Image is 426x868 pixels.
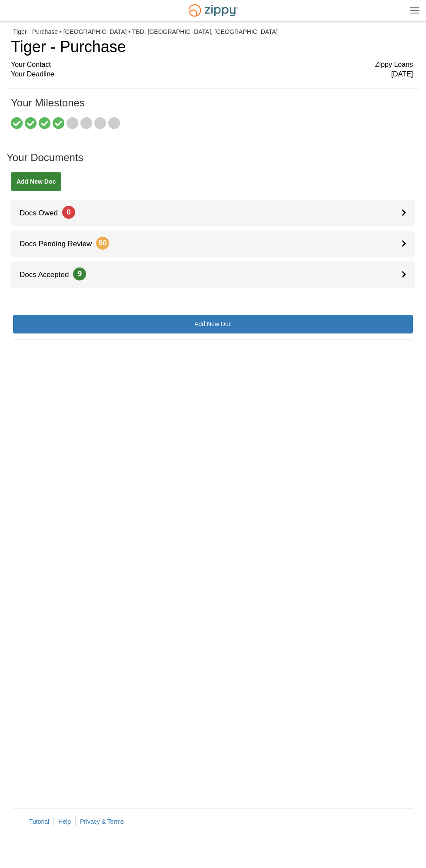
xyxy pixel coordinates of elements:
[11,261,415,288] a: Docs Accepted9
[11,200,415,226] a: Docs Owed0
[11,240,109,248] span: Docs Pending Review
[391,69,413,79] span: [DATE]
[29,818,49,825] a: Tutorial
[80,818,124,825] a: Privacy & Terms
[11,271,86,279] span: Docs Accepted
[7,152,419,172] h1: Your Documents
[13,28,413,36] div: Tiger - Purchase • [GEOGRAPHIC_DATA] • TBD, [GEOGRAPHIC_DATA], [GEOGRAPHIC_DATA]
[11,69,413,79] div: Your Deadline
[11,172,61,191] a: Add New Doc
[11,38,413,56] h1: Tiger - Purchase
[62,206,75,219] span: 0
[410,7,419,13] img: Mobile Dropdown Menu
[11,209,75,217] span: Docs Owed
[96,237,109,250] span: 50
[375,60,413,70] span: Zippy Loans
[58,818,71,825] a: Help
[11,97,413,117] h1: Your Milestones
[13,315,413,333] a: Add New Doc
[11,60,413,70] div: Your Contact
[11,231,415,257] a: Docs Pending Review50
[73,267,86,281] span: 9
